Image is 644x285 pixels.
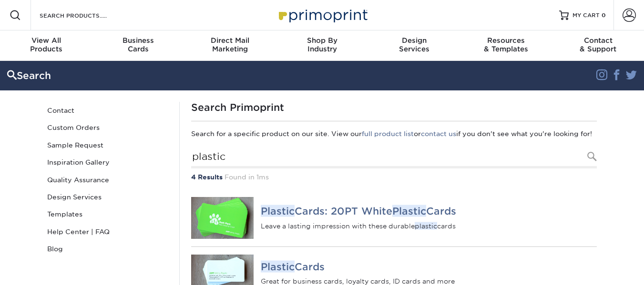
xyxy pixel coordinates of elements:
span: Direct Mail [184,36,276,45]
a: Inspiration Gallery [43,154,172,171]
a: Contact& Support [552,30,644,61]
h4: Cards [261,261,596,272]
a: Templates [43,206,172,223]
span: Found in 1ms [225,173,269,181]
a: Quality Assurance [43,171,172,188]
a: full product list [362,130,414,138]
a: Resources& Templates [460,30,552,61]
span: Contact [552,36,644,45]
input: Search Products... [191,147,597,168]
a: Blog [43,240,172,257]
em: plastic [415,222,437,229]
span: MY CART [572,11,600,20]
a: Custom Orders [43,119,172,136]
div: & Templates [460,36,552,53]
span: Design [368,36,460,45]
p: Leave a lasting impression with these durable cards [261,221,596,230]
img: Plastic Cards: 20PT White Plastic Cards [191,197,254,239]
a: Sample Request [43,137,172,154]
a: Plastic Cards: 20PT White Plastic Cards PlasticCards: 20PT WhitePlasticCards Leave a lasting impr... [191,189,597,246]
div: Cards [92,36,184,53]
h4: Cards: 20PT White Cards [261,206,596,217]
a: Design Services [43,188,172,206]
img: Primoprint [275,5,370,25]
a: DesignServices [368,30,460,61]
a: contact us [421,130,456,138]
div: Marketing [184,36,276,53]
div: Services [368,36,460,53]
em: Plastic [261,205,295,217]
span: Business [92,36,184,45]
span: Shop By [276,36,368,45]
em: Plastic [392,205,426,217]
h1: Search Primoprint [191,102,597,113]
span: 0 [602,12,606,19]
strong: 4 Results [191,173,223,181]
input: SEARCH PRODUCTS..... [39,10,132,21]
a: Shop ByIndustry [276,30,368,61]
span: Resources [460,36,552,45]
a: Help Center | FAQ [43,223,172,240]
a: Contact [43,102,172,119]
a: BusinessCards [92,30,184,61]
div: Industry [276,36,368,53]
em: Plastic [261,260,295,272]
div: & Support [552,36,644,53]
p: Search for a specific product on our site. View our or if you don't see what you're looking for! [191,129,597,138]
a: Direct MailMarketing [184,30,276,61]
